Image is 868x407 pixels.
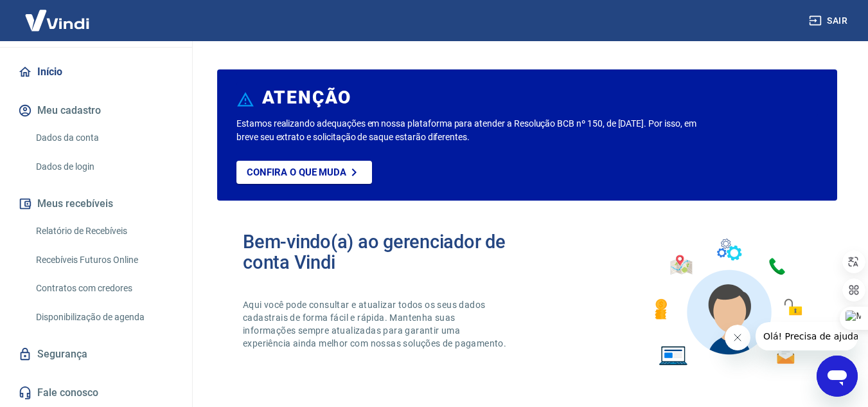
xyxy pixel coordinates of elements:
[236,161,372,184] a: Confira o que muda
[31,218,177,244] a: Relatório de Recebíveis
[756,322,858,350] iframe: Mensagem da empresa
[725,325,750,350] iframe: Fechar mensagem
[31,125,177,151] a: Dados da conta
[31,275,177,302] a: Contratos com credores
[262,91,351,104] h6: ATENÇÃO
[15,379,177,407] a: Fale conosco
[15,96,177,125] button: Meu cadastro
[31,304,177,330] a: Disponibilização de agenda
[15,58,177,86] a: Início
[15,190,177,218] button: Meus recebíveis
[817,356,858,397] iframe: Botão para abrir a janela de mensagens
[243,231,527,273] h2: Bem-vindo(a) ao gerenciador de conta Vindi
[8,9,108,19] span: Olá! Precisa de ajuda?
[243,298,509,350] p: Aqui você pode consultar e atualizar todos os seus dados cadastrais de forma fácil e rápida. Mant...
[247,167,346,178] p: Confira o que muda
[15,1,99,40] img: Vindi
[236,117,702,144] p: Estamos realizando adequações em nossa plataforma para atender a Resolução BCB nº 150, de [DATE]....
[806,9,853,33] button: Sair
[31,154,177,180] a: Dados de login
[15,340,177,368] a: Segurança
[643,231,811,374] img: Imagem de um avatar masculino com diversos icones exemplificando as funcionalidades do gerenciado...
[31,247,177,273] a: Recebíveis Futuros Online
